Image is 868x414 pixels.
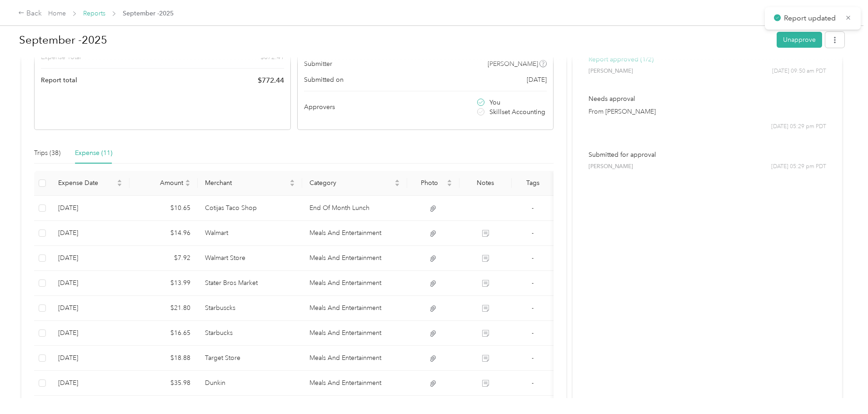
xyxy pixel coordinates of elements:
[447,178,452,184] span: caret-up
[532,254,534,262] span: -
[205,179,288,187] span: Merchant
[51,171,130,196] th: Expense Date
[589,94,826,104] p: Needs approval
[302,196,407,221] td: End Of Month Lunch
[51,271,130,296] td: 9-25-2025
[41,75,77,85] span: Report total
[130,221,198,246] td: $14.96
[512,221,554,246] td: -
[771,163,826,171] span: [DATE] 05:29 pm PDT
[130,371,198,396] td: $35.98
[532,379,534,387] span: -
[198,271,303,296] td: Stater Bros Market
[34,148,60,158] div: Trips (38)
[777,32,822,48] button: Unapprove
[302,221,407,246] td: Meals And Entertainment
[532,304,534,312] span: -
[302,271,407,296] td: Meals And Entertainment
[302,246,407,271] td: Meals And Entertainment
[18,8,42,19] div: Back
[512,196,554,221] td: -
[117,178,122,184] span: caret-up
[51,221,130,246] td: 9-30-2025
[198,296,303,321] td: Starbuscks
[130,296,198,321] td: $21.80
[51,246,130,271] td: 9-25-2025
[489,107,545,117] span: Skillset Accounting
[302,296,407,321] td: Meals And Entertainment
[302,346,407,371] td: Meals And Entertainment
[532,229,534,237] span: -
[532,204,534,212] span: -
[512,296,554,321] td: -
[130,196,198,221] td: $10.65
[512,246,554,271] td: -
[512,271,554,296] td: -
[512,371,554,396] td: -
[198,246,303,271] td: Walmart Store
[304,75,344,85] span: Submitted on
[447,182,452,188] span: caret-down
[589,150,826,160] p: Submitted for approval
[198,371,303,396] td: Dunkin
[51,321,130,346] td: 9-19-2025
[489,98,500,107] span: You
[130,271,198,296] td: $13.99
[19,29,770,51] h1: September -2025
[394,182,400,188] span: caret-down
[512,346,554,371] td: -
[198,221,303,246] td: Walmart
[817,363,868,414] iframe: Everlance-gr Chat Button Frame
[784,13,838,24] p: Report updated
[130,321,198,346] td: $16.65
[407,171,459,196] th: Photo
[532,279,534,287] span: -
[130,171,198,196] th: Amount
[48,10,66,17] a: Home
[75,148,112,158] div: Expense (11)
[58,179,115,187] span: Expense Date
[51,196,130,221] td: 9-30-2025
[289,178,295,184] span: caret-up
[519,179,546,187] div: Tags
[198,171,303,196] th: Merchant
[771,123,826,131] span: [DATE] 05:29 pm PDT
[198,346,303,371] td: Target Store
[117,182,122,188] span: caret-down
[589,107,826,116] p: From [PERSON_NAME]
[512,171,554,196] th: Tags
[772,67,826,75] span: [DATE] 09:50 am PDT
[185,182,190,188] span: caret-down
[459,171,512,196] th: Notes
[289,182,295,188] span: caret-down
[589,67,633,75] span: [PERSON_NAME]
[394,178,400,184] span: caret-up
[185,178,190,184] span: caret-up
[83,10,105,17] a: Reports
[532,329,534,337] span: -
[512,321,554,346] td: -
[414,179,445,187] span: Photo
[51,346,130,371] td: 9-15-2025
[302,171,407,196] th: Category
[258,75,284,86] span: $ 772.44
[198,196,303,221] td: Cotijas Taco Shop
[304,102,335,112] span: Approvers
[51,296,130,321] td: 9-25-2025
[130,246,198,271] td: $7.92
[532,354,534,362] span: -
[51,371,130,396] td: 9-15-2025
[302,371,407,396] td: Meals And Entertainment
[527,75,547,85] span: [DATE]
[198,321,303,346] td: Starbucks
[130,346,198,371] td: $18.88
[309,179,393,187] span: Category
[123,9,174,18] span: September -2025
[589,163,633,171] span: [PERSON_NAME]
[302,321,407,346] td: Meals And Entertainment
[137,179,183,187] span: Amount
